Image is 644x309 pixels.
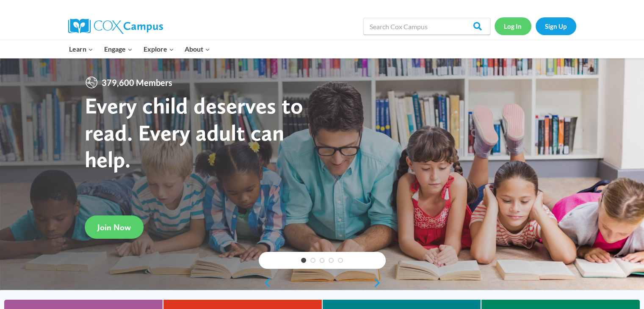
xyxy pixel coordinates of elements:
nav: Primary Navigation [64,40,216,58]
button: Child menu of Engage [99,40,138,58]
button: Child menu of Learn [64,40,99,58]
a: 4 [329,258,334,263]
img: Cox Campus [68,19,163,34]
a: Join Now [85,215,144,239]
a: Log In [495,17,531,35]
button: Child menu of About [179,40,216,58]
a: next [373,278,386,288]
a: Sign Up [536,17,576,35]
a: previous [259,278,271,288]
nav: Secondary Navigation [495,17,576,35]
a: 1 [301,258,306,263]
button: Child menu of Explore [138,40,180,58]
a: 2 [310,258,315,263]
a: 5 [338,258,343,263]
div: content slider buttons [259,274,386,291]
span: 379,600 Members [98,76,176,89]
strong: Every child deserves to read. Every adult can help. [85,92,303,173]
a: 3 [320,258,325,263]
span: Join Now [97,222,131,232]
input: Search Cox Campus [363,18,490,35]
